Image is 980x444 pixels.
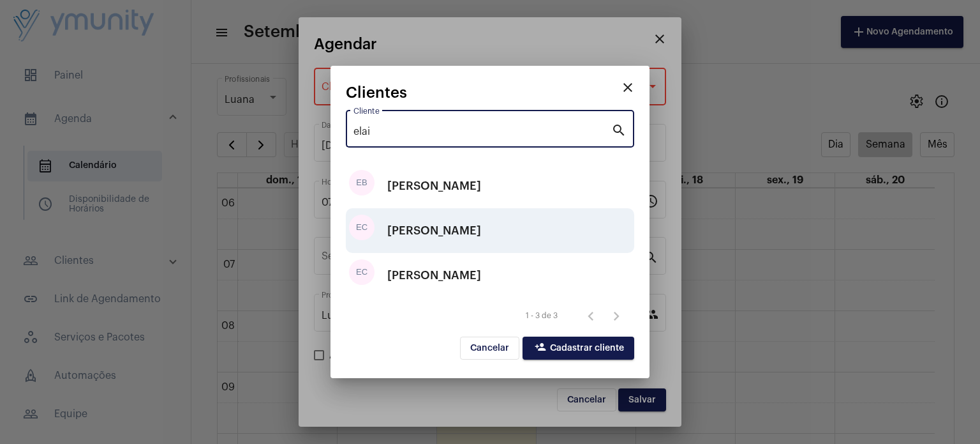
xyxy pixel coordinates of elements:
[349,259,375,285] div: EC
[470,344,509,353] span: Cancelar
[578,303,604,328] button: Página anterior
[346,84,407,101] span: Clientes
[620,80,635,95] mat-icon: close
[533,341,548,356] mat-icon: person_add
[533,344,624,353] span: Cadastrar cliente
[353,126,611,137] input: Pesquisar cliente
[387,211,481,250] div: [PERSON_NAME]
[460,337,519,360] button: Cancelar
[611,122,627,137] mat-icon: search
[349,170,375,195] div: EB
[604,303,629,328] button: Próxima página
[387,167,481,205] div: [PERSON_NAME]
[523,337,634,360] button: Cadastrar cliente
[387,256,481,295] div: [PERSON_NAME]
[349,215,375,240] div: EC
[526,312,558,320] div: 1 - 3 de 3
